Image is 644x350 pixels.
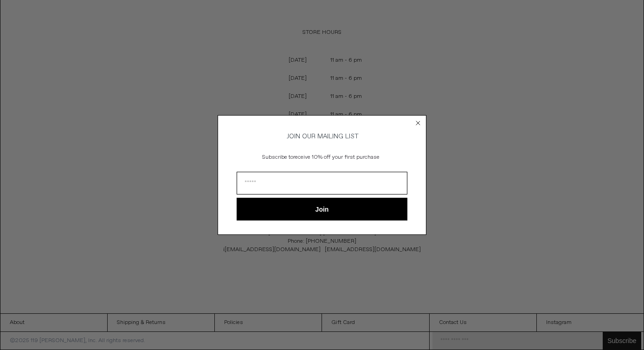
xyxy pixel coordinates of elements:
[285,132,359,141] span: JOIN OUR MAILING LIST
[237,172,407,194] input: Email
[262,154,293,161] span: Subscribe to
[293,154,380,161] span: receive 10% off your first purchase
[237,198,407,220] button: Join
[413,118,423,128] button: Close dialog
